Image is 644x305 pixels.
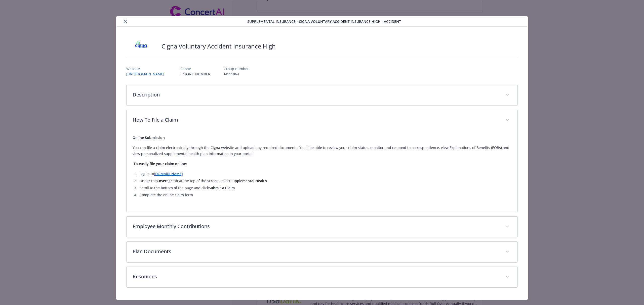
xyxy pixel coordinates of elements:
button: close [122,18,128,24]
p: How To File a Claim [133,116,499,124]
strong: To easily file your claim online: [134,161,187,166]
div: Plan Documents [127,242,517,262]
div: How To File a Claim [127,131,517,212]
p: You can file a claim electronically through the Cigna website and upload any required documents. ... [133,145,511,157]
p: Description [133,91,499,98]
li: Complete the online claim form [138,192,511,198]
strong: Coverage [157,178,173,183]
p: Website [126,66,168,71]
a: [DOMAIN_NAME] [154,171,183,176]
strong: Supplemental Health [230,178,267,183]
li: Scroll to the bottom of the page and click [138,185,511,191]
strong: Submit a Claim [209,185,235,190]
p: Resources [133,273,499,280]
strong: Online Submission [133,135,165,140]
a: [URL][DOMAIN_NAME] [126,72,168,76]
li: Under the tab at the top of the screen, select [138,178,511,184]
li: Log in to [138,171,511,177]
p: Employee Monthly Contributions [133,223,499,230]
h2: Cigna Voluntary Accident Insurance High [162,42,276,50]
p: Phone [180,66,212,71]
div: details for plan Supplemental Insurance - Cigna Voluntary Accident Insurance High - Accident [64,16,580,300]
img: CIGNA [126,39,156,54]
p: [PHONE_NUMBER] [180,71,212,77]
div: Employee Monthly Contributions [127,217,517,237]
p: Plan Documents [133,248,499,255]
p: AI111864 [224,71,249,77]
p: Group number [224,66,249,71]
div: How To File a Claim [127,110,517,131]
div: Description [127,85,517,106]
span: Supplemental Insurance - Cigna Voluntary Accident Insurance High - Accident [247,19,401,24]
div: Resources [127,267,517,287]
